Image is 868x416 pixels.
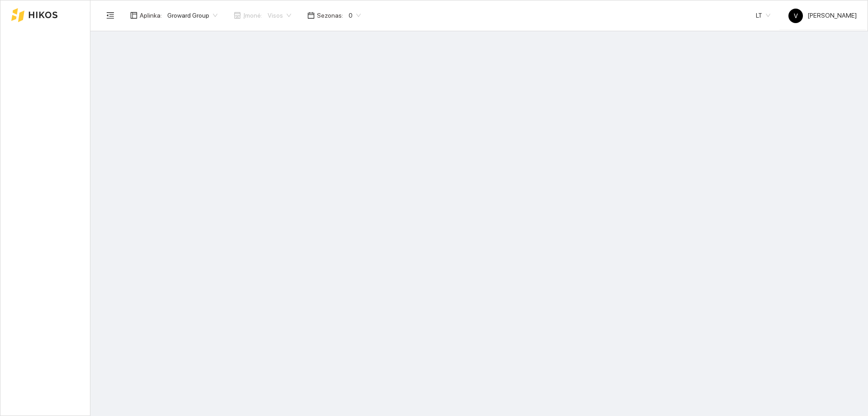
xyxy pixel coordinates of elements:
[307,12,315,19] span: calendar
[794,9,798,23] span: V
[243,10,262,20] span: Įmonė :
[788,12,857,19] span: [PERSON_NAME]
[130,12,137,19] span: layout
[106,11,114,19] span: menu-fold
[234,12,241,19] span: shop
[268,9,291,22] span: Visos
[140,10,162,20] span: Aplinka :
[349,9,361,22] span: 0
[101,6,119,24] button: menu-fold
[167,9,217,22] span: Groward Group
[756,9,770,22] span: LT
[317,10,343,20] span: Sezonas :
